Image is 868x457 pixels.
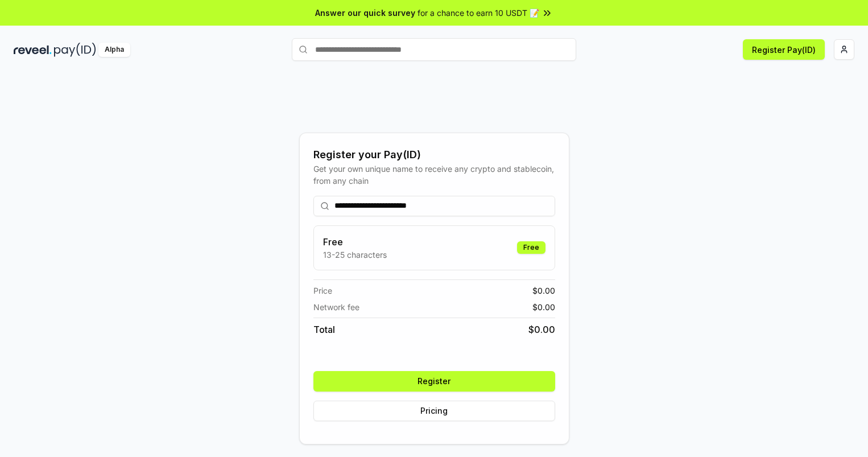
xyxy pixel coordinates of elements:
[313,371,555,392] button: Register
[323,235,387,249] h3: Free
[313,163,555,187] div: Get your own unique name to receive any crypto and stablecoin, from any chain
[315,7,415,19] span: Answer our quick survey
[313,323,335,336] span: Total
[418,7,539,19] span: for a chance to earn 10 USDT 📝
[313,401,555,421] button: Pricing
[313,301,359,313] span: Network fee
[313,147,555,163] div: Register your Pay(ID)
[532,285,555,297] span: $ 0.00
[98,43,130,57] div: Alpha
[14,43,52,57] img: reveel_dark
[528,323,555,336] span: $ 0.00
[313,285,332,297] span: Price
[323,249,387,261] p: 13-25 characters
[517,241,545,254] div: Free
[743,39,825,60] button: Register Pay(ID)
[54,43,96,57] img: pay_id
[532,301,555,313] span: $ 0.00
